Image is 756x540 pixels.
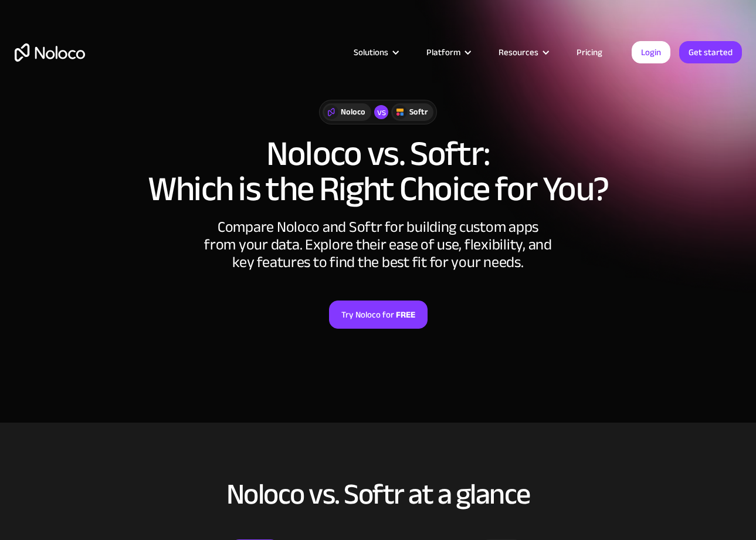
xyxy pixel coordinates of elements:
[15,478,742,510] h2: Noloco vs. Softr at a glance
[396,307,415,322] strong: FREE
[15,43,85,62] a: home
[484,45,562,60] div: Resources
[354,45,388,60] div: Solutions
[426,45,460,60] div: Platform
[374,105,388,119] div: vs
[15,136,742,207] h1: Noloco vs. Softr: Which is the Right Choice for You?
[562,45,617,60] a: Pricing
[632,41,670,63] a: Login
[341,106,365,119] div: Noloco
[499,45,538,60] div: Resources
[409,106,428,119] div: Softr
[329,301,428,329] a: Try Noloco forFREE
[339,45,412,60] div: Solutions
[412,45,484,60] div: Platform
[679,41,742,63] a: Get started
[202,218,554,271] div: Compare Noloco and Softr for building custom apps from your data. Explore their ease of use, flex...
